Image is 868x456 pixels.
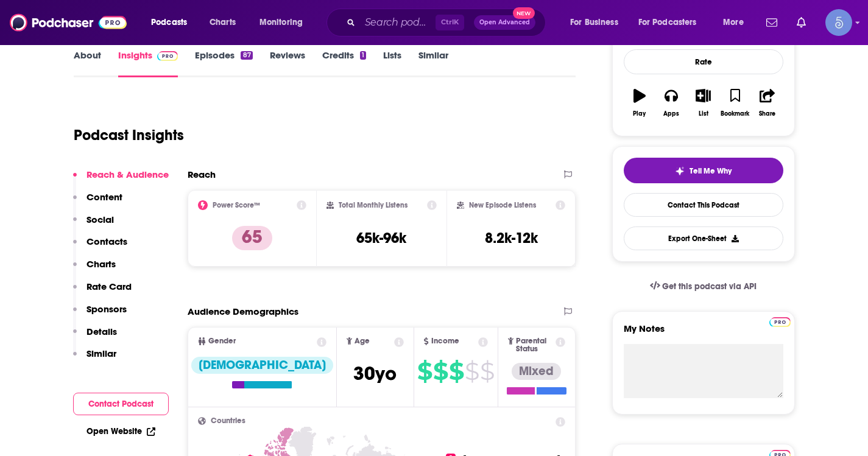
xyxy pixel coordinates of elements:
[360,51,366,60] div: 1
[353,362,397,385] span: 30 yo
[73,169,169,191] button: Reach & Audience
[202,13,243,32] a: Charts
[624,226,783,250] button: Export One-Sheet
[436,15,464,30] span: Ctrl K
[86,326,117,337] p: Details
[759,110,775,118] div: Share
[516,337,554,353] span: Parental Status
[715,13,759,32] button: open menu
[417,362,432,381] span: $
[761,12,782,33] a: Show notifications dropdown
[513,7,535,19] span: New
[210,14,236,31] span: Charts
[86,303,127,315] p: Sponsors
[86,191,122,203] p: Content
[663,110,679,118] div: Apps
[474,15,535,30] button: Open AdvancedNew
[232,226,272,250] p: 65
[699,110,708,118] div: List
[211,417,245,425] span: Countries
[86,258,116,270] p: Charts
[769,317,791,327] img: Podchaser Pro
[485,229,538,247] h3: 8.2k-12k
[191,357,333,374] div: [DEMOGRAPHIC_DATA]
[151,14,187,31] span: Podcasts
[675,166,685,176] img: tell me why sparkle
[624,158,783,183] button: tell me why sparkleTell Me Why
[769,315,791,327] a: Pro website
[251,13,319,32] button: open menu
[86,214,114,225] p: Social
[624,49,783,74] div: Rate
[195,49,252,77] a: Episodes87
[339,201,408,209] h2: Total Monthly Listens
[465,362,479,381] span: $
[360,13,436,32] input: Search podcasts, credits, & more...
[73,393,169,415] button: Contact Podcast
[431,337,459,345] span: Income
[469,201,536,209] h2: New Episode Listens
[719,81,751,125] button: Bookmark
[73,258,116,281] button: Charts
[86,281,132,292] p: Rate Card
[690,166,732,176] span: Tell Me Why
[825,9,852,36] button: Show profile menu
[10,11,127,34] img: Podchaser - Follow, Share and Rate Podcasts
[825,9,852,36] span: Logged in as Spiral5-G1
[792,12,811,33] a: Show notifications dropdown
[259,14,303,31] span: Monitoring
[751,81,783,125] button: Share
[633,110,646,118] div: Play
[74,126,184,144] h1: Podcast Insights
[143,13,203,32] button: open menu
[624,81,655,125] button: Play
[338,9,557,37] div: Search podcasts, credits, & more...
[655,81,687,125] button: Apps
[118,49,178,77] a: InsightsPodchaser Pro
[86,236,127,247] p: Contacts
[721,110,749,118] div: Bookmark
[356,229,406,247] h3: 65k-96k
[433,362,448,381] span: $
[662,281,757,292] span: Get this podcast via API
[73,326,117,348] button: Details
[86,426,155,437] a: Open Website
[624,193,783,217] a: Contact This Podcast
[322,49,366,77] a: Credits1
[638,14,697,31] span: For Podcasters
[73,348,116,370] button: Similar
[213,201,260,209] h2: Power Score™
[640,272,767,301] a: Get this podcast via API
[73,214,114,236] button: Social
[208,337,236,345] span: Gender
[512,363,561,380] div: Mixed
[449,362,464,381] span: $
[188,169,216,180] h2: Reach
[562,13,633,32] button: open menu
[74,49,101,77] a: About
[383,49,401,77] a: Lists
[570,14,618,31] span: For Business
[73,303,127,326] button: Sponsors
[270,49,305,77] a: Reviews
[723,14,744,31] span: More
[825,9,852,36] img: User Profile
[355,337,370,345] span: Age
[418,49,448,77] a: Similar
[86,348,116,359] p: Similar
[73,236,127,258] button: Contacts
[188,306,298,317] h2: Audience Demographics
[624,323,783,344] label: My Notes
[73,191,122,214] button: Content
[157,51,178,61] img: Podchaser Pro
[480,362,494,381] span: $
[73,281,132,303] button: Rate Card
[479,19,530,26] span: Open Advanced
[687,81,719,125] button: List
[86,169,169,180] p: Reach & Audience
[241,51,252,60] div: 87
[630,13,715,32] button: open menu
